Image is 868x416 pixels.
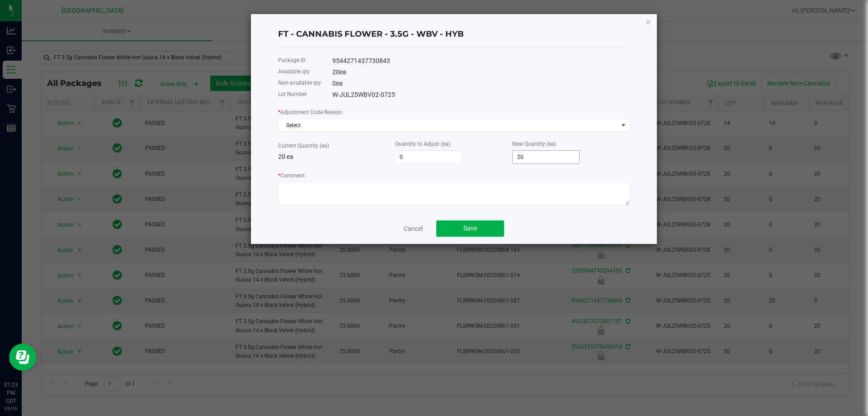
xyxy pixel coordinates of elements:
[278,79,321,87] label: Non-available qty
[436,220,504,237] button: Save
[512,140,556,148] label: New Quantity (ea)
[278,119,618,132] span: Select
[463,225,477,232] span: Save
[278,142,329,150] label: Current Quantity (ea)
[332,67,630,77] div: 20
[278,90,307,98] label: Lot Number
[278,108,342,116] label: Adjustment Code Reason
[395,140,450,148] label: Quantity to Adjust (ea)
[513,151,579,163] input: 0
[278,67,310,76] label: Available qty
[396,151,462,163] input: 0
[332,56,630,66] div: 9544271437730843
[340,68,346,76] span: ea
[278,29,630,40] h4: FT - CANNABIS FLOWER - 3.5G - WBV - HYB
[278,172,305,180] label: Comment
[336,80,343,87] span: ea
[278,152,395,162] p: 20 ea
[332,79,630,88] div: 0
[404,224,423,233] a: Cancel
[278,56,306,64] label: Package ID
[332,90,630,100] div: W-JUL25WBV02-0725
[9,344,36,371] iframe: Resource center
